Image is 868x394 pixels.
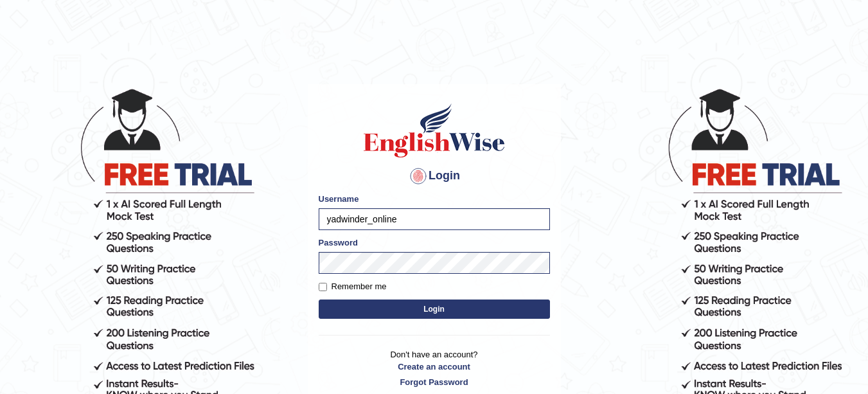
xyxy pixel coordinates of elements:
p: Don't have an account? [319,348,550,388]
label: Password [319,237,358,249]
button: Login [319,300,550,319]
input: Remember me [319,283,327,291]
img: Logo of English Wise sign in for intelligent practice with AI [361,102,508,159]
label: Remember me [319,280,387,293]
label: Username [319,193,359,205]
h4: Login [319,166,550,186]
a: Create an account [319,361,550,373]
a: Forgot Password [319,376,550,388]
